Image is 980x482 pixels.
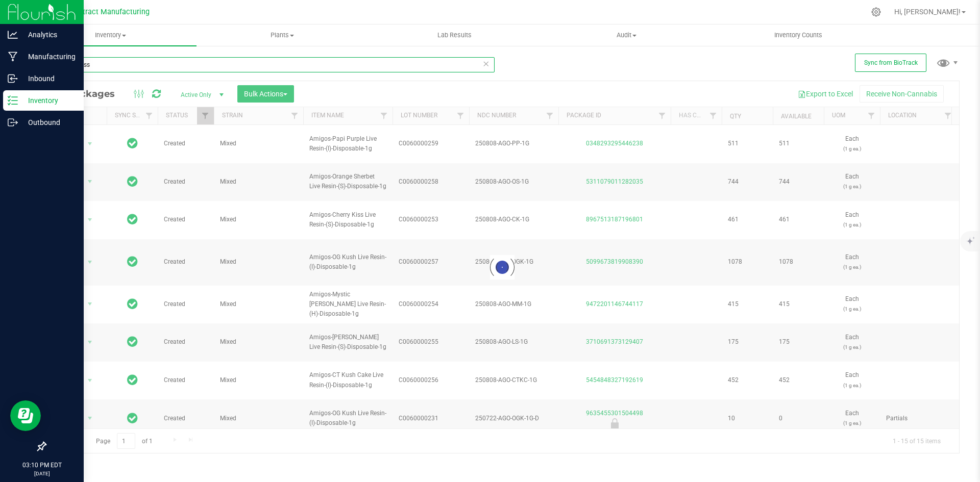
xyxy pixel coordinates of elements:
span: Sync from BioTrack [864,59,918,66]
p: Inventory [18,94,79,107]
inline-svg: Manufacturing [8,52,18,62]
p: [DATE] [5,470,79,477]
a: Inventory Counts [713,24,885,46]
a: Inventory [24,24,197,46]
span: Inventory Counts [761,31,836,40]
p: 03:10 PM EDT [5,461,79,470]
span: Clear [482,57,489,70]
p: Inbound [18,72,79,85]
iframe: Resource center [10,400,41,431]
span: Audit [541,31,712,40]
inline-svg: Inbound [8,73,18,84]
inline-svg: Analytics [8,30,18,40]
a: Audit [541,24,713,46]
button: Sync from BioTrack [855,54,926,72]
a: Plants [197,24,369,46]
inline-svg: Inventory [8,95,18,106]
a: Lab Results [369,24,541,46]
p: Manufacturing [18,50,79,63]
div: Manage settings [870,7,883,17]
span: Plants [197,31,368,40]
p: Analytics [18,29,79,41]
span: Hi, [PERSON_NAME]! [894,8,961,16]
span: CT Contract Manufacturing [59,8,150,16]
span: Lab Results [424,31,485,40]
inline-svg: Outbound [8,117,18,128]
span: Inventory [24,31,197,40]
input: Search Package ID, Item Name, SKU, Lot or Part Number... [45,57,495,72]
p: Outbound [18,116,79,129]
